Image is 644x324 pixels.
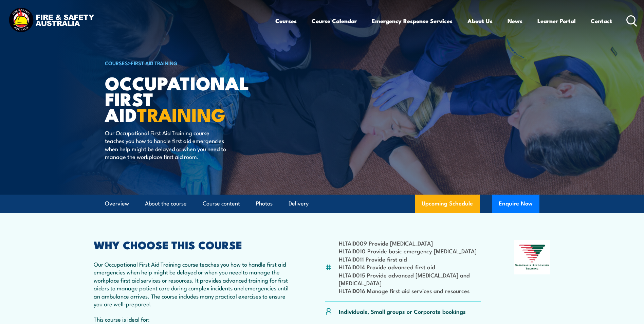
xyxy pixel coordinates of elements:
[591,12,612,30] a: Contact
[492,195,539,213] button: Enquire Now
[105,75,273,122] h1: Occupational First Aid
[467,12,493,30] a: About Us
[339,239,481,247] li: HLTAID009 Provide [MEDICAL_DATA]
[289,195,309,213] a: Delivery
[339,247,481,255] li: HLTAID010 Provide basic emergency [MEDICAL_DATA]
[145,195,187,213] a: About the course
[508,12,522,30] a: News
[339,255,481,263] li: HLTAID011 Provide first aid
[105,129,229,161] p: Our Occupational First Aid Training course teaches you how to handle first aid emergencies when h...
[94,315,292,323] p: This course is ideal for:
[105,195,129,213] a: Overview
[537,12,576,30] a: Learner Portal
[94,260,292,308] p: Our Occupational First Aid Training course teaches you how to handle first aid emergencies when h...
[275,12,297,30] a: Courses
[339,263,481,271] li: HLTAID014 Provide advanced first aid
[339,287,481,294] li: HLTAID016 Manage first aid services and resources
[312,12,357,30] a: Course Calendar
[256,195,273,213] a: Photos
[105,59,273,67] h6: >
[131,59,178,67] a: First Aid Training
[372,12,453,30] a: Emergency Response Services
[339,307,466,315] p: Individuals, Small groups or Corporate bookings
[514,240,551,274] img: Nationally Recognised Training logo.
[94,240,292,249] h2: WHY CHOOSE THIS COURSE
[105,59,128,67] a: COURSES
[415,195,480,213] a: Upcoming Schedule
[339,271,481,287] li: HLTAID015 Provide advanced [MEDICAL_DATA] and [MEDICAL_DATA]
[137,100,225,128] strong: TRAINING
[203,195,240,213] a: Course content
